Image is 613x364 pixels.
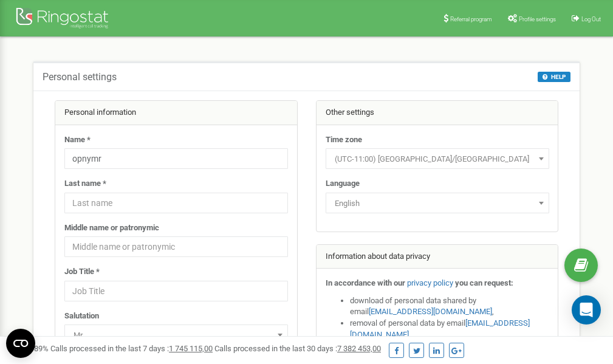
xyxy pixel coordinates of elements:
[64,193,288,213] input: Last name
[69,327,284,344] span: Mr.
[64,222,159,234] label: Middle name or patronymic
[407,278,453,287] a: privacy policy
[519,16,556,22] span: Profile settings
[64,178,106,190] label: Last name *
[317,245,558,269] div: Information about data privacy
[369,307,492,316] a: [EMAIL_ADDRESS][DOMAIN_NAME]
[214,344,381,353] span: Calls processed in the last 30 days :
[169,344,213,353] u: 1 745 115,00
[572,295,601,325] div: Open Intercom Messenger
[6,329,35,358] button: Open CMP widget
[43,72,117,83] h5: Personal settings
[64,325,288,345] span: Mr.
[455,278,513,287] strong: you can request:
[64,266,100,278] label: Job Title *
[64,148,288,169] input: Name
[538,72,570,82] button: HELP
[350,295,549,318] li: download of personal data shared by email ,
[64,281,288,301] input: Job Title
[330,195,545,212] span: English
[326,178,360,190] label: Language
[326,134,362,146] label: Time zone
[581,16,601,22] span: Log Out
[330,151,545,168] span: (UTC-11:00) Pacific/Midway
[326,193,549,213] span: English
[64,236,288,257] input: Middle name or patronymic
[326,278,405,287] strong: In accordance with our
[55,101,297,125] div: Personal information
[317,101,558,125] div: Other settings
[64,134,91,146] label: Name *
[450,16,492,22] span: Referral program
[350,318,549,340] li: removal of personal data by email ,
[326,148,549,169] span: (UTC-11:00) Pacific/Midway
[64,311,99,322] label: Salutation
[337,344,381,353] u: 7 382 453,00
[50,344,213,353] span: Calls processed in the last 7 days :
